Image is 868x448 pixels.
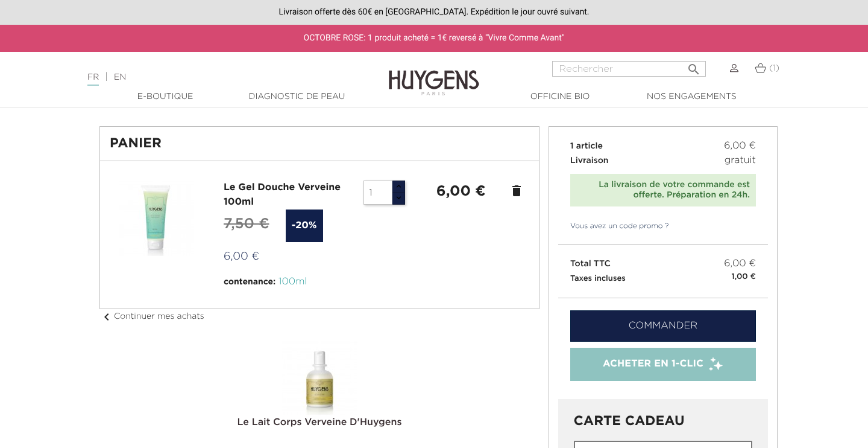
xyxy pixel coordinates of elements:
small: 1,00 € [732,271,756,283]
img: LE LAIT CORPS 250ml VERVEINE D'HUYGENS [282,340,357,415]
span: 7,50 € [224,217,269,231]
small: Taxes incluses [570,275,626,283]
a: Nos engagements [631,91,752,103]
span: 6,00 € [224,251,259,262]
span: 6,00 € [724,257,756,271]
input: Rechercher [552,61,706,77]
div: | [81,70,353,85]
i: chevron_left [99,310,114,324]
a: chevron_leftContinuer mes achats [99,312,204,321]
span: 100ml [278,277,307,287]
strong: 6,00 € [436,184,486,199]
a: FR [87,73,99,86]
a: EN [114,73,126,82]
span: gratuit [725,153,756,168]
a: Commander [570,310,756,342]
div: La livraison de votre commande est offerte. Préparation en 24h. [576,180,750,200]
a: Officine Bio [500,91,620,103]
span: 1 article [570,142,603,150]
img: Huygens [389,51,479,97]
h1: Panier [110,136,529,151]
a: delete [509,184,524,198]
span: 6,00 € [724,139,756,153]
img: Le Gel Douche Verveine 100ml [119,181,194,256]
a: Le Gel Douche Verveine 100ml [224,183,341,207]
i:  [687,59,701,73]
span: Total TTC [570,260,611,268]
a: (1) [755,63,779,73]
a: Diagnostic de peau [236,91,357,103]
a: E-Boutique [105,91,225,103]
a: Le Lait Corps Verveine D'Huygens [237,418,402,427]
a: Vous avez un code promo ? [558,221,669,232]
span: Livraison [570,156,609,165]
span: (1) [769,64,779,72]
h3: CARTE CADEAU [574,414,753,429]
span: -20% [286,210,323,242]
button:  [683,57,705,74]
span: contenance: [224,278,275,286]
